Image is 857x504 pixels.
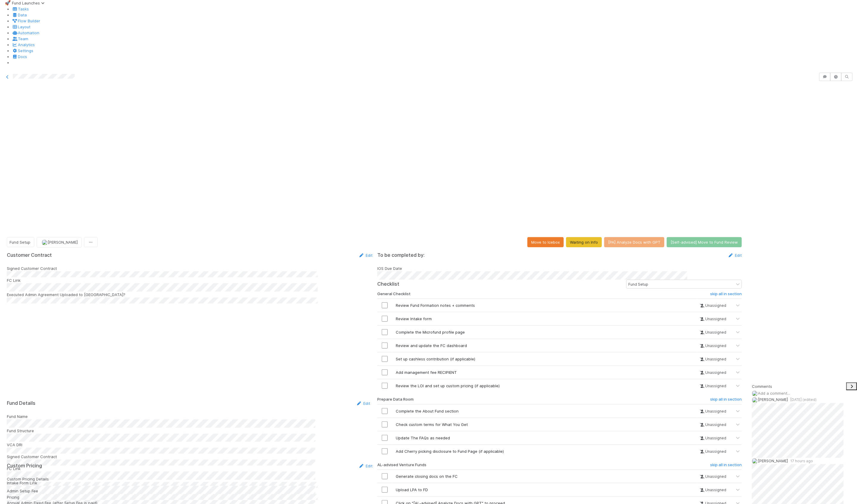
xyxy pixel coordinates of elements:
h6: skip all in section [710,292,742,296]
span: Fund Setup [628,282,648,286]
span: Unassigned [699,422,726,427]
button: Move to Icebox [527,237,564,247]
span: [PERSON_NAME] [758,458,788,463]
button: Fund Setup [7,237,34,247]
span: Unassigned [699,303,726,308]
button: [Self-advised] Move to Fund Review [667,237,742,247]
h5: Custom Pricing [7,463,42,469]
span: Unassigned [699,436,726,440]
h6: AL-advised Venture Funds [377,463,426,467]
span: Check custom terms for What You Get [396,422,468,427]
a: Edit [359,253,373,258]
a: Data [12,13,27,17]
h6: skip all in section [710,463,742,467]
a: skip all in section [710,292,742,299]
div: Signed Customer Contract [7,265,373,271]
span: 🚀 [5,0,11,5]
h6: General Checklist [377,292,411,296]
span: Unassigned [699,409,726,413]
a: Automation [12,30,39,35]
img: avatar_f2899df2-d2b9-483b-a052-ca3b1db2e5e2.png [752,458,758,464]
h5: Customer Contract [7,252,52,258]
span: Review Intake form [396,316,432,321]
div: Executed Admin Agreement Uploaded to [GEOGRAPHIC_DATA]? [7,292,373,298]
h5: Checklist [377,281,399,287]
span: Review the LOI and set up custom pricing (if applicable) [396,383,500,388]
img: avatar_04f2f553-352a-453f-b9fb-c6074dc60769.png [752,391,758,396]
span: [PERSON_NAME] [48,240,78,245]
h6: skip all in section [710,397,742,402]
span: Comments [752,383,772,389]
span: Unassigned [699,330,726,335]
a: Docs [12,54,27,59]
a: skip all in section [710,463,742,470]
a: Settings [12,48,33,53]
a: Edit [728,253,742,258]
span: Unassigned [699,357,726,361]
a: Tasks [12,7,29,11]
span: Unassigned [699,370,726,375]
span: Unassigned [699,317,726,321]
div: FC Link [7,277,373,283]
a: Layout [12,24,30,29]
a: Edit [356,401,370,406]
span: Review Fund Formation notes + comments [396,303,475,308]
div: Pricing [7,494,370,500]
a: Edit [359,463,373,468]
span: Add Cherry picking disclosure to Fund Page (if applicable) [396,449,504,454]
a: Analytics [12,42,35,47]
span: Fund Setup [10,240,30,245]
span: Update The FAQs as needed [396,435,450,440]
div: Signed Customer Contract [7,454,370,460]
button: [PA] Analyze Docs with GPT [604,237,664,247]
a: Team [12,36,28,41]
h6: Prepare Data Room [377,397,414,402]
span: Unassigned [699,343,726,348]
img: avatar_f2899df2-d2b9-483b-a052-ca3b1db2e5e2.png [752,397,758,403]
div: Intake Form Link [7,480,370,486]
a: skip all in section [710,397,742,404]
span: [PERSON_NAME] [758,397,788,402]
div: VCA DRI [7,442,370,448]
span: Unassigned [699,474,726,479]
img: avatar_04f2f553-352a-453f-b9fb-c6074dc60769.png [42,239,48,245]
div: Fund Structure [7,428,370,434]
span: Add management fee RECIPIENT [396,370,457,375]
div: Custom Pricing Details [7,476,373,482]
span: Complete the Microfund profile page [396,330,465,335]
span: 17 hours ago [788,459,813,463]
div: Admin Setup Fee [7,488,373,494]
a: Flow Builder [12,18,40,23]
span: Review and update the FC dashboard [396,343,467,348]
span: Add a comment... [758,391,790,396]
div: IOS Due Date [377,265,742,271]
span: Fund Launches [12,1,47,5]
span: Set up cashless contribution (if applicable) [396,357,475,361]
span: Generate closing docs on the FC [396,474,458,479]
button: Waiting on Info [566,237,602,247]
h5: Fund Details [7,400,35,406]
button: [PERSON_NAME] [37,237,82,248]
span: Upload LPA to FD [396,487,428,492]
span: Unassigned [699,384,726,388]
span: Unassigned [699,488,726,492]
div: Fund Name [7,413,370,419]
span: Complete the About Fund section [396,409,459,413]
span: Unassigned [699,449,726,454]
span: [DATE] (edited) [788,397,817,402]
h5: To be completed by: [377,252,425,258]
